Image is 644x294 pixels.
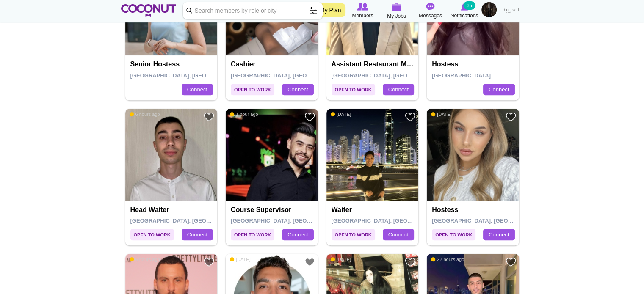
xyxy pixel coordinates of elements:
h4: Cashier [231,60,315,68]
span: Open to Work [231,229,274,240]
a: My Plan [315,3,345,17]
h4: Waiter [332,206,416,214]
a: العربية [498,2,523,19]
span: Members [352,11,373,20]
a: Add to Favourites [204,257,214,267]
a: Messages Messages [414,2,448,20]
span: [GEOGRAPHIC_DATA], [GEOGRAPHIC_DATA] [432,217,553,224]
a: Add to Favourites [204,112,214,122]
a: Add to Favourites [506,112,516,122]
a: Add to Favourites [304,257,315,267]
a: Browse Members Members [346,2,380,20]
span: [GEOGRAPHIC_DATA], [GEOGRAPHIC_DATA] [130,72,251,79]
a: Connect [182,229,213,241]
a: Connect [282,229,313,241]
img: My Jobs [392,3,401,11]
img: Notifications [461,3,468,11]
h4: Course supervisor [231,206,315,214]
span: [GEOGRAPHIC_DATA], [GEOGRAPHIC_DATA] [130,217,251,224]
span: [GEOGRAPHIC_DATA], [GEOGRAPHIC_DATA] [332,217,452,224]
span: [DATE] [431,111,452,117]
a: Notifications Notifications 35 [448,2,481,20]
span: 22 hours ago [431,256,464,262]
h4: Assistant Restaurant Manager [332,60,416,68]
span: My Jobs [387,12,406,20]
img: Messages [426,3,435,11]
small: 35 [463,1,475,10]
span: Open to Work [332,229,375,240]
input: Search members by role or city [183,2,323,19]
span: 6 hours ago [130,256,160,262]
h4: Head Waiter [130,206,215,214]
span: [GEOGRAPHIC_DATA] [432,72,491,79]
span: Open to Work [332,84,375,95]
a: Connect [383,229,414,241]
a: Add to Favourites [405,112,415,122]
span: 1 hour ago [230,111,258,117]
span: Open to Work [130,229,174,240]
h4: Hostess [432,206,516,214]
a: Add to Favourites [304,112,315,122]
span: Open to Work [231,84,274,95]
span: [GEOGRAPHIC_DATA], [GEOGRAPHIC_DATA] [332,72,452,79]
img: Browse Members [357,3,368,11]
span: [DATE] [230,256,251,262]
span: [DATE] [331,256,351,262]
span: [GEOGRAPHIC_DATA], [GEOGRAPHIC_DATA] [231,217,351,224]
a: Connect [182,84,213,96]
a: Connect [383,84,414,96]
a: Add to Favourites [506,257,516,267]
a: Connect [483,229,514,241]
span: [GEOGRAPHIC_DATA], [GEOGRAPHIC_DATA] [231,72,351,79]
a: Connect [282,84,313,96]
h4: Senior hostess [130,60,215,68]
h4: Hostess [432,60,516,68]
a: My Jobs My Jobs [380,2,414,20]
span: Messages [419,11,442,20]
span: Open to Work [432,229,475,240]
img: Home [121,4,177,17]
a: Add to Favourites [405,257,415,267]
span: 6 hours ago [130,111,160,117]
span: Notifications [451,11,478,20]
a: Connect [483,84,514,96]
span: [DATE] [331,111,351,117]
